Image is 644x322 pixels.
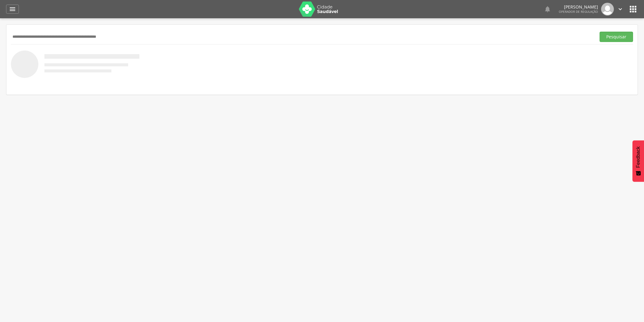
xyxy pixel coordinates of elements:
[632,140,644,182] button: Feedback - Mostrar pesquisa
[559,5,598,9] p: [PERSON_NAME]
[635,146,641,168] span: Feedback
[9,5,16,13] i: 
[6,5,19,14] a: 
[544,3,551,16] a: 
[544,5,551,13] i: 
[617,6,624,12] i: 
[559,9,598,14] span: Operador de regulação
[600,32,633,42] button: Pesquisar
[628,4,638,14] i: 
[617,3,624,16] a: 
